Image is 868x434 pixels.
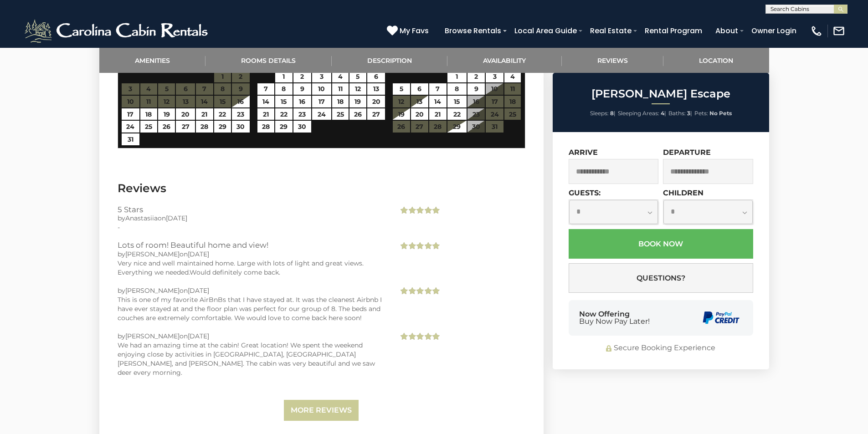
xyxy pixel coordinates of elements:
a: 23 [232,108,250,120]
div: Very nice and well maintained home. Large with lots of light and great views. Everything we neede... [118,259,385,277]
a: 14 [257,96,274,107]
a: 24 [312,108,331,120]
span: [DATE] [188,286,209,295]
a: 22 [447,108,467,120]
div: We had an amazing time at the cabin! Great location! We spent the weekend enjoying close by activ... [118,341,385,377]
div: by on [118,332,385,341]
a: 3 [486,71,503,82]
a: 1 [275,71,292,82]
li: | [668,107,692,119]
a: Reviews [562,48,664,73]
a: 7 [257,83,274,95]
div: by on [118,250,385,259]
span: Buy Now Pay Later! [579,318,650,325]
a: 15 [447,96,467,107]
a: 16 [232,96,250,107]
div: This is one of my favorite AirBnBs that I have stayed at. It was the cleanest Airbnb I have ever ... [118,295,385,322]
a: 17 [312,96,331,107]
a: 28 [257,121,274,133]
a: 4 [332,71,349,82]
a: 10 [312,83,331,95]
img: mail-regular-white.png [832,25,845,37]
div: - [118,223,385,232]
a: 21 [257,108,274,120]
a: 20 [411,108,429,120]
div: Secure Booking Experience [569,343,753,353]
div: by on [118,286,385,295]
span: Pets: [694,110,708,117]
a: 14 [429,96,446,107]
span: Anastasiia [125,214,158,222]
label: Departure [663,148,711,157]
button: Book Now [569,229,753,259]
label: Children [663,189,704,197]
a: 9 [467,83,485,95]
h3: Lots of room! Beautiful home and view! [118,241,385,249]
button: Questions? [569,263,753,293]
a: 22 [214,108,231,120]
a: 5 [349,71,366,82]
a: 24 [122,121,139,133]
strong: 3 [687,110,690,117]
a: Local Area Guide [510,23,581,39]
a: 29 [214,121,231,133]
a: 19 [158,108,175,120]
a: More Reviews [284,400,359,421]
a: Availability [447,48,562,73]
a: Location [663,48,769,73]
a: 1 [447,71,467,82]
a: 2 [293,71,311,82]
a: 9 [293,83,311,95]
a: 26 [158,121,175,133]
span: [DATE] [188,332,209,340]
a: 20 [367,96,385,107]
a: 23 [293,108,311,120]
a: 19 [349,96,366,107]
div: Now Offering [579,311,650,325]
a: 13 [411,96,429,107]
a: Rooms Details [205,48,332,73]
span: [PERSON_NAME] [125,250,180,258]
img: White-1-2.png [23,17,212,45]
a: 8 [447,83,467,95]
a: 25 [140,121,157,133]
a: 30 [293,121,311,133]
a: 19 [393,108,410,120]
a: 4 [504,71,521,82]
div: by on [118,214,385,223]
h2: [PERSON_NAME] Escape [555,88,767,100]
img: phone-regular-white.png [810,25,823,37]
a: 21 [196,108,213,120]
h3: 5 Stars [118,205,385,214]
a: 30 [232,121,250,133]
a: 8 [275,83,292,95]
a: Real Estate [586,23,636,39]
a: About [711,23,743,39]
label: Guests: [569,189,601,197]
a: 16 [293,96,311,107]
a: 18 [140,108,157,120]
span: [DATE] [188,250,209,258]
a: 27 [176,121,195,133]
a: 25 [332,108,349,120]
a: 26 [349,108,366,120]
a: 20 [176,108,195,120]
a: 11 [332,83,349,95]
h3: Reviews [118,180,525,196]
li: | [618,107,666,119]
a: 21 [429,108,446,120]
a: 29 [275,121,292,133]
a: 5 [393,83,410,95]
a: Amenities [99,48,206,73]
a: 27 [367,108,385,120]
a: My Favs [387,25,431,37]
span: My Favs [400,25,429,36]
a: 7 [429,83,446,95]
span: Baths: [668,110,686,117]
a: 2 [467,71,485,82]
a: Browse Rentals [440,23,506,39]
label: Arrive [569,148,598,157]
span: Sleeps: [590,110,609,117]
a: 31 [122,133,139,145]
a: 17 [122,108,139,120]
